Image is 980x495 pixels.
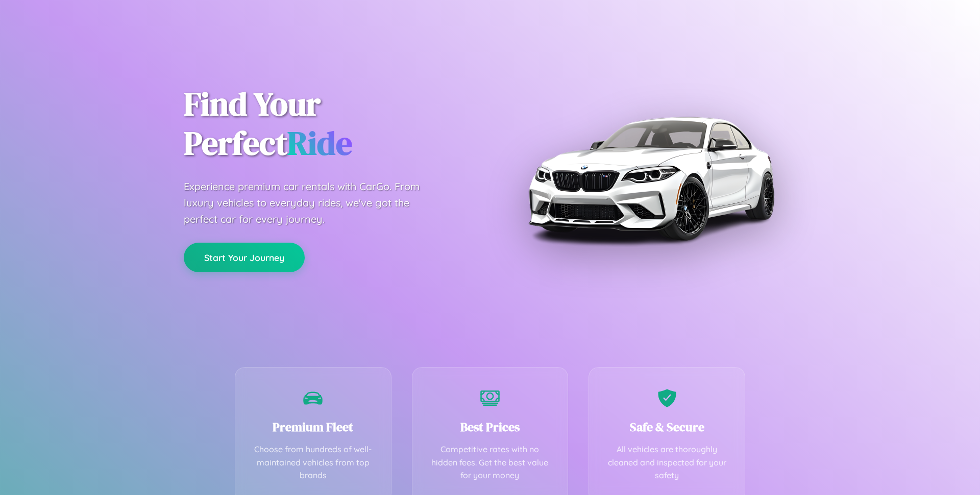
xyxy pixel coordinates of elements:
h3: Best Prices [428,419,553,435]
p: Experience premium car rentals with CarGo. From luxury vehicles to everyday rides, we've got the ... [184,178,439,227]
p: Competitive rates with no hidden fees. Get the best value for your money [428,443,553,482]
p: All vehicles are thoroughly cleaned and inspected for your safety [604,443,729,482]
img: Premium BMW car rental vehicle [523,51,778,306]
button: Start Your Journey [184,243,305,272]
h3: Safe & Secure [604,419,729,435]
h1: Find Your Perfect [184,85,475,163]
h3: Premium Fleet [251,419,376,435]
p: Choose from hundreds of well-maintained vehicles from top brands [251,443,376,482]
span: Ride [287,121,352,165]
